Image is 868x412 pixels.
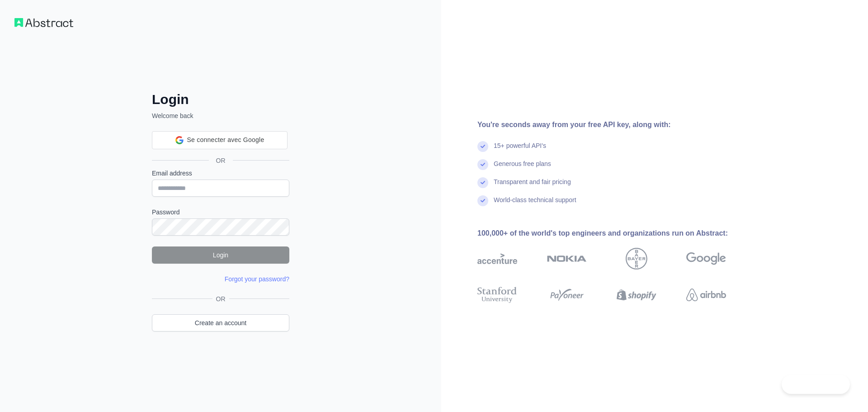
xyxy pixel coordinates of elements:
[152,208,289,217] label: Password
[686,248,726,270] img: google
[152,169,289,178] label: Email address
[209,156,233,165] span: OR
[477,195,488,206] img: check mark
[187,135,264,145] span: Se connecter avec Google
[617,285,656,305] img: shopify
[152,111,289,120] p: Welcome back
[547,248,587,270] img: nokia
[152,314,289,331] a: Create an account
[477,177,488,188] img: check mark
[547,285,587,305] img: payoneer
[477,141,488,152] img: check mark
[494,177,571,195] div: Transparent and fair pricing
[225,275,289,283] a: Forgot your password?
[477,285,517,305] img: stanford university
[494,141,546,159] div: 15+ powerful API's
[152,246,289,264] button: Login
[477,248,517,270] img: accenture
[686,285,726,305] img: airbnb
[212,294,229,303] span: OR
[494,159,551,177] div: Generous free plans
[477,159,488,170] img: check mark
[14,18,73,27] img: Workflow
[152,131,288,149] div: Se connecter avec Google
[494,195,576,213] div: World-class technical support
[152,91,289,108] h2: Login
[782,375,850,394] iframe: Toggle Customer Support
[477,119,755,130] div: You're seconds away from your free API key, along with:
[477,228,755,239] div: 100,000+ of the world's top engineers and organizations run on Abstract:
[626,248,647,270] img: bayer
